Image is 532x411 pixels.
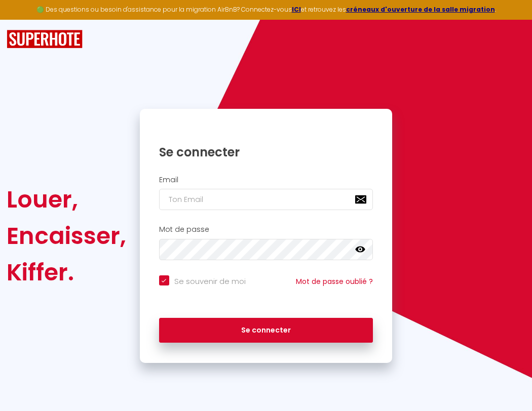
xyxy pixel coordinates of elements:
[159,225,373,234] h2: Mot de passe
[7,254,126,291] div: Kiffer.
[159,144,373,160] h1: Se connecter
[159,176,373,184] h2: Email
[7,181,126,218] div: Louer,
[292,5,301,14] a: ICI
[296,276,373,286] a: Mot de passe oublié ?
[159,189,373,210] input: Ton Email
[7,30,83,49] img: SuperHote logo
[346,5,495,14] a: créneaux d'ouverture de la salle migration
[159,318,373,343] button: Se connecter
[7,218,126,254] div: Encaisser,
